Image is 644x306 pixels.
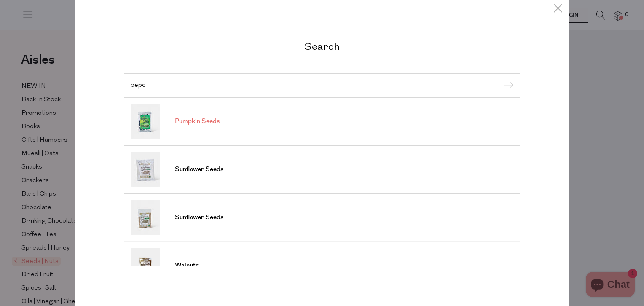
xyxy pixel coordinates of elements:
[131,82,513,89] input: Search
[131,152,160,187] img: Sunflower Seeds
[131,104,513,139] a: Pumpkin Seeds
[175,165,223,174] span: Sunflower Seeds
[131,104,160,139] img: Pumpkin Seeds
[131,248,513,283] a: Walnuts
[131,248,160,283] img: Walnuts
[131,152,513,187] a: Sunflower Seeds
[175,117,220,126] span: Pumpkin Seeds
[124,40,520,52] h2: Search
[131,200,513,235] a: Sunflower Seeds
[175,261,199,270] span: Walnuts
[131,200,160,235] img: Sunflower Seeds
[175,213,223,222] span: Sunflower Seeds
